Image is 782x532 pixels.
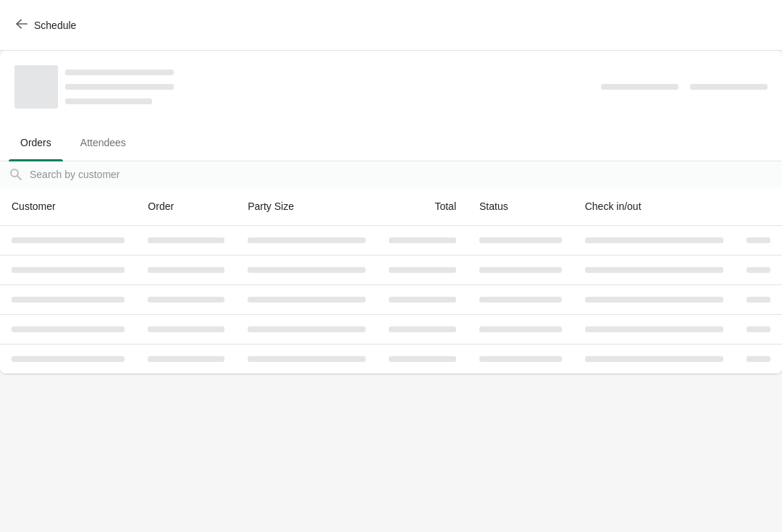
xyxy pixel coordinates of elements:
[9,130,63,156] span: Orders
[377,187,468,226] th: Total
[468,187,573,226] th: Status
[34,20,76,31] span: Schedule
[29,161,782,187] input: Search by customer
[7,12,88,38] button: Schedule
[236,187,377,226] th: Party Size
[573,187,735,226] th: Check in/out
[136,187,236,226] th: Order
[69,130,138,156] span: Attendees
